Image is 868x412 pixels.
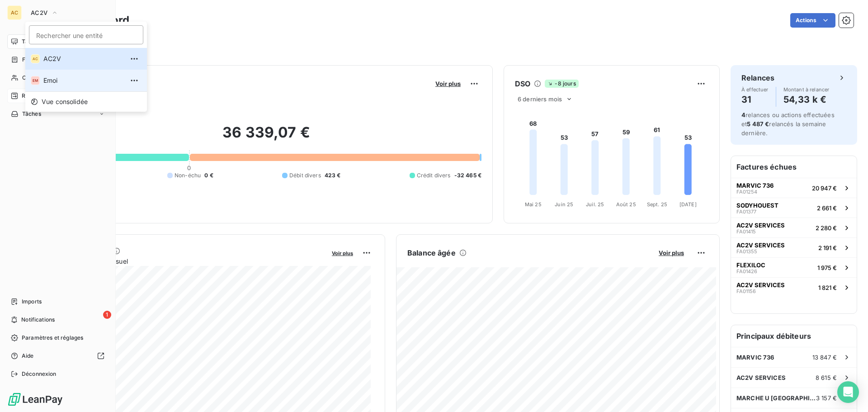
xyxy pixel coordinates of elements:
[816,394,837,402] span: 3 157 €
[731,178,857,198] button: MARVIC 736FA0125420 947 €
[741,111,745,118] span: 4
[736,202,778,209] span: SODYHOUEST
[736,229,756,234] span: FA01415
[454,171,481,180] span: -32 465 €
[22,110,41,118] span: Tâches
[329,249,356,257] button: Voir plus
[175,171,201,180] span: Non-échu
[731,277,857,297] button: AC2V SERVICESFA011561 821 €
[43,76,123,85] span: Emoi
[731,325,857,347] h6: Principaux débiteurs
[731,198,857,218] button: SODYHOUESTFA013772 661 €
[22,370,57,378] span: Déconnexion
[741,92,769,107] h4: 31
[783,92,830,107] h4: 54,33 k €
[818,284,837,291] span: 1 821 €
[22,56,45,64] span: Factures
[736,281,785,289] span: AC2V SERVICES
[204,171,213,180] span: 0 €
[736,209,756,214] span: FA01377
[812,354,837,361] span: 13 847 €
[43,54,123,63] span: AC2V
[736,182,774,189] span: MARVIC 736
[42,97,88,106] span: Vue consolidée
[812,185,837,192] span: 20 947 €
[29,25,143,44] input: placeholder
[22,334,83,342] span: Paramètres et réglages
[816,224,837,232] span: 2 280 €
[736,261,765,269] span: FLEXILOC
[7,5,22,20] div: AC
[187,164,191,171] span: 0
[736,354,774,361] span: MARVIC 736
[818,244,837,251] span: 2 191 €
[289,171,321,180] span: Débit divers
[736,269,757,274] span: FA01426
[616,201,636,208] tspan: Août 25
[679,201,697,208] tspan: [DATE]
[51,256,325,266] span: Chiffre d'affaires mensuel
[22,352,34,360] span: Aide
[741,87,769,92] span: À effectuer
[817,204,837,212] span: 2 661 €
[51,123,481,151] h2: 36 339,07 €
[736,242,785,249] span: AC2V SERVICES
[736,289,756,294] span: FA01156
[647,201,667,208] tspan: Sept. 25
[7,349,108,363] a: Aide
[515,78,530,89] h6: DSO
[103,311,111,319] span: 1
[816,374,837,381] span: 8 615 €
[22,38,64,46] span: Tableau de bord
[31,76,40,85] div: EM
[31,9,47,16] span: AC2V
[31,54,40,63] div: AC
[741,72,774,83] h6: Relances
[837,381,859,403] div: Open Intercom Messenger
[736,222,785,229] span: AC2V SERVICES
[736,189,757,194] span: FA01254
[22,298,42,306] span: Imports
[731,237,857,257] button: AC2V SERVICESFA013552 191 €
[555,201,573,208] tspan: Juin 25
[736,394,816,402] span: MARCHE U [GEOGRAPHIC_DATA]
[7,392,63,407] img: Logo LeanPay
[325,171,341,180] span: 423 €
[659,249,684,256] span: Voir plus
[731,218,857,237] button: AC2V SERVICESFA014152 280 €
[518,95,562,103] span: 6 derniers mois
[731,257,857,277] button: FLEXILOCFA014261 975 €
[525,201,542,208] tspan: Mai 25
[407,247,456,258] h6: Balance âgée
[586,201,604,208] tspan: Juil. 25
[332,250,353,256] span: Voir plus
[433,80,463,88] button: Voir plus
[22,74,40,82] span: Clients
[817,264,837,271] span: 1 975 €
[790,13,835,28] button: Actions
[435,80,461,87] span: Voir plus
[545,80,578,88] span: -8 jours
[736,374,786,381] span: AC2V SERVICES
[747,120,769,128] span: 5 487 €
[731,156,857,178] h6: Factures échues
[22,92,46,100] span: Relances
[417,171,451,180] span: Crédit divers
[736,249,757,254] span: FA01355
[741,111,835,137] span: relances ou actions effectuées et relancés la semaine dernière.
[656,249,687,257] button: Voir plus
[783,87,830,92] span: Montant à relancer
[21,316,55,324] span: Notifications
